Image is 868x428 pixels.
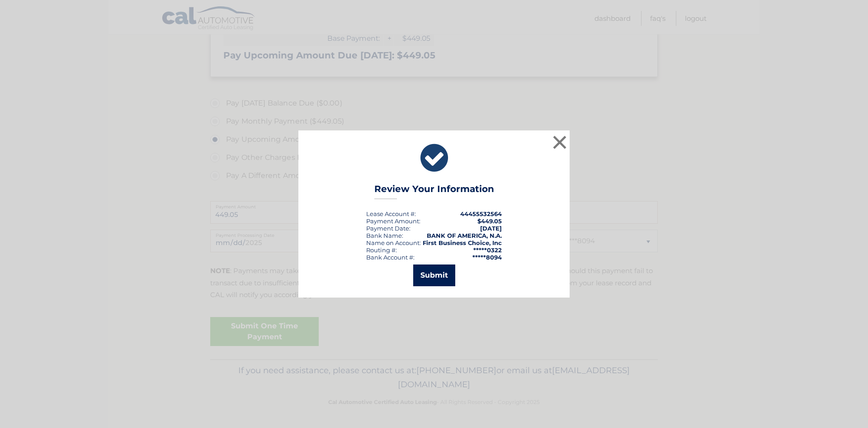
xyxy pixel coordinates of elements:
div: Name on Account: [366,239,421,246]
strong: First Business Choice, Inc [423,239,502,246]
strong: BANK OF AMERICA, N.A. [427,232,502,239]
div: Lease Account #: [366,210,416,217]
button: × [551,133,569,151]
h3: Review Your Information [374,183,494,199]
div: Bank Account #: [366,254,415,261]
button: Submit [413,264,455,286]
div: Bank Name: [366,232,403,239]
span: $449.05 [477,217,502,225]
div: Payment Amount: [366,217,420,225]
span: Payment Date [366,225,409,232]
div: Routing #: [366,246,397,254]
span: [DATE] [480,225,502,232]
strong: 44455532564 [460,210,502,217]
div: : [366,225,410,232]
